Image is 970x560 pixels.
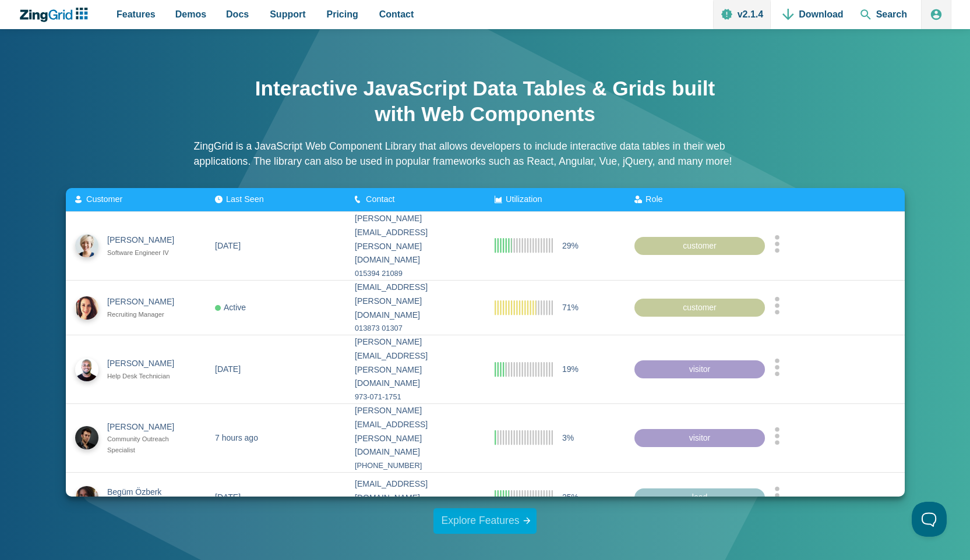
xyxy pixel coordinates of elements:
[107,247,185,258] div: Software Engineer IV
[355,322,476,335] div: 013873 01307
[562,491,579,505] span: 25%
[270,6,305,22] span: Support
[355,212,476,267] div: [PERSON_NAME][EMAIL_ADDRESS][PERSON_NAME][DOMAIN_NAME]
[252,76,718,127] h1: Interactive JavaScript Data Tables & Grids built with Web Components
[355,391,476,403] div: 973-071-1751
[327,6,358,22] span: Pricing
[562,239,579,253] span: 29%
[107,434,185,456] div: Community Outreach Specialist
[19,8,94,22] a: ZingChart Logo. Click to return to the homepage
[634,428,765,447] div: visitor
[86,194,122,204] span: Customer
[634,360,765,378] div: visitor
[107,420,185,434] div: [PERSON_NAME]
[226,194,264,204] span: Last Seen
[355,459,476,472] div: [PHONE_NUMBER]
[107,485,185,499] div: Begüm Özberk
[912,502,947,537] iframe: Toggle Customer Support
[634,236,765,255] div: customer
[215,239,241,253] div: [DATE]
[366,194,395,204] span: Contact
[562,362,579,376] span: 19%
[634,488,765,507] div: lead
[215,362,241,376] div: [DATE]
[215,491,241,505] div: [DATE]
[107,233,185,247] div: [PERSON_NAME]
[355,404,476,459] div: [PERSON_NAME][EMAIL_ADDRESS][PERSON_NAME][DOMAIN_NAME]
[379,6,414,22] span: Contact
[194,139,777,169] p: ZingGrid is a JavaScript Web Component Library that allows developers to include interactive data...
[634,298,765,317] div: customer
[355,281,476,322] div: [EMAIL_ADDRESS][PERSON_NAME][DOMAIN_NAME]
[107,371,185,382] div: Help Desk Technician
[355,335,476,391] div: [PERSON_NAME][EMAIL_ADDRESS][PERSON_NAME][DOMAIN_NAME]
[175,6,206,22] span: Demos
[562,300,579,314] span: 71%
[215,431,258,445] div: 7 hours ago
[433,508,537,534] a: Explore Features
[107,295,185,309] div: [PERSON_NAME]
[226,6,249,22] span: Docs
[355,267,476,280] div: 015394 21089
[562,431,574,445] span: 3%
[107,357,185,371] div: [PERSON_NAME]
[506,194,542,204] span: Utilization
[107,309,185,320] div: Recruiting Manager
[355,477,476,505] div: [EMAIL_ADDRESS][DOMAIN_NAME]
[646,194,663,204] span: Role
[215,300,246,314] div: Active
[117,6,156,22] span: Features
